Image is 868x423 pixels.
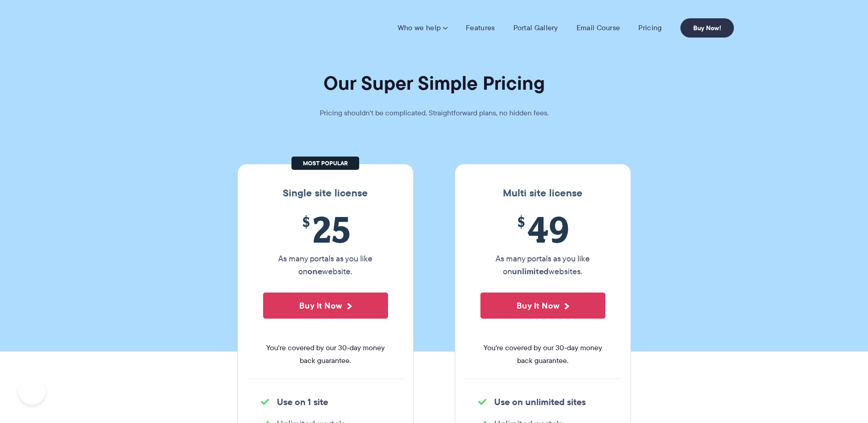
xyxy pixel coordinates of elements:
strong: Use on unlimited sites [494,395,586,409]
a: Who we help [398,23,447,33]
iframe: Toggle Customer Support [18,377,46,405]
span: You're covered by our 30-day money back guarantee. [263,342,388,367]
a: Features [466,23,495,33]
strong: unlimited [512,265,549,277]
a: Pricing [638,23,662,33]
span: You're covered by our 30-day money back guarantee. [480,342,605,367]
button: Buy It Now [480,293,605,319]
strong: Use on 1 site [277,395,328,409]
span: 25 [263,208,388,250]
a: Buy Now! [680,18,734,38]
p: Pricing shouldn't be complicated. Straightforward plans, no hidden fees. [297,107,571,119]
button: Buy It Now [263,293,388,319]
p: As many portals as you like on website. [263,252,388,278]
p: As many portals as you like on websites. [480,252,605,278]
h3: Multi site license [464,187,621,199]
strong: one [307,265,322,277]
a: Email Course [577,23,620,33]
h3: Single site license [247,187,404,199]
a: Portal Gallery [513,23,558,33]
span: 49 [480,208,605,250]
